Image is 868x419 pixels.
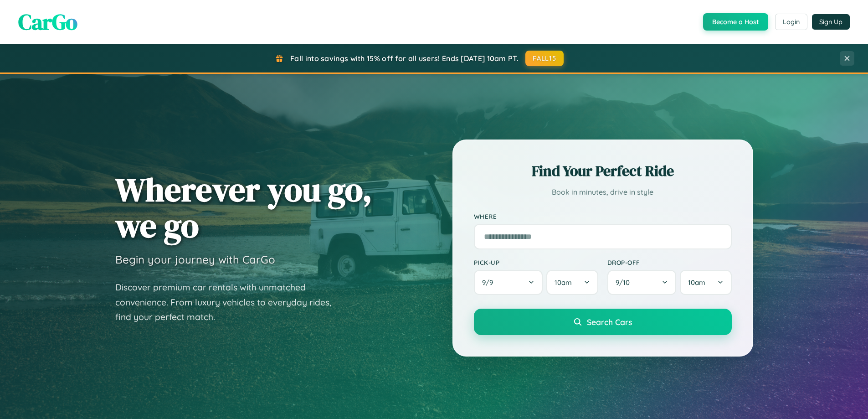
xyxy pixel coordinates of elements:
[290,54,519,63] span: Fall into savings with 15% off for all users! Ends [DATE] 10am PT.
[18,7,77,37] span: CarGo
[812,14,850,30] button: Sign Up
[474,270,543,295] button: 9/9
[474,161,732,181] h2: Find Your Perfect Ride
[474,309,732,335] button: Search Cars
[616,278,634,287] span: 9 / 10
[115,280,343,325] p: Discover premium car rentals with unmatched convenience. From luxury vehicles to everyday rides, ...
[525,51,564,66] button: FALL15
[115,253,275,266] h3: Begin your journey with CarGo
[607,270,677,295] button: 9/10
[680,270,731,295] button: 10am
[688,278,705,287] span: 10am
[474,212,732,220] label: Where
[546,270,598,295] button: 10am
[474,259,598,266] label: Pick-up
[474,186,732,199] p: Book in minutes, drive in style
[482,278,498,287] span: 9 / 9
[555,278,572,287] span: 10am
[607,259,732,266] label: Drop-off
[115,171,372,243] h1: Wherever you go, we go
[703,13,768,31] button: Become a Host
[587,317,632,327] span: Search Cars
[775,14,807,30] button: Login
